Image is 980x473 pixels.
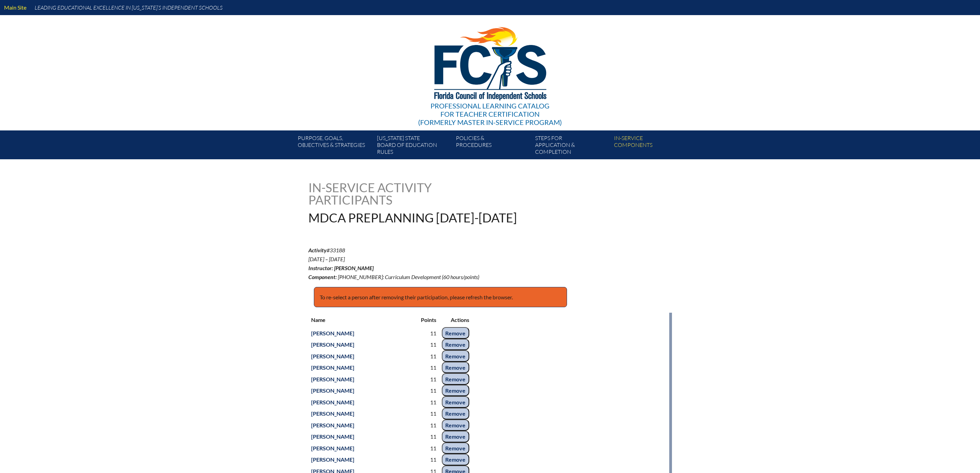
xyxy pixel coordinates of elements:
a: [PERSON_NAME] [308,340,357,349]
p: Points [421,315,436,324]
input: Remove [442,408,469,419]
input: Remove [442,442,469,454]
a: [PERSON_NAME] [308,455,357,464]
span: [PHONE_NUMBER]: Curriculum Development [338,274,441,280]
a: Main Site [1,3,29,12]
input: Remove [442,396,469,408]
input: Remove [442,339,469,350]
a: Professional Learning Catalog for Teacher Certification(formerly Master In-service Program) [415,14,565,128]
a: [PERSON_NAME] [308,351,357,361]
td: 11 [418,373,439,385]
a: Purpose, goals,objectives & strategies [295,133,374,159]
span: [PERSON_NAME] [334,265,374,271]
input: Remove [442,350,469,362]
td: 11 [418,385,439,396]
a: [PERSON_NAME] [308,409,357,418]
a: In-servicecomponents [611,133,690,159]
p: Name [311,315,415,324]
input: Remove [442,362,469,373]
td: 11 [418,327,439,339]
td: 11 [418,350,439,362]
td: 11 [418,419,439,431]
input: Remove [442,431,469,442]
input: Remove [442,373,469,385]
a: [PERSON_NAME] [308,432,357,441]
h1: MDCA Preplanning [DATE]-[DATE] [308,211,534,224]
a: Steps forapplication & completion [532,133,611,159]
td: 11 [418,431,439,442]
input: Remove [442,454,469,465]
a: [US_STATE] StateBoard of Education rules [374,133,453,159]
p: To re-select a person after removing their participation, please refresh the browser. [314,287,567,308]
td: 11 [418,454,439,465]
span: (60 hours/points) [442,274,479,280]
input: Remove [442,327,469,339]
span: [DATE] – [DATE] [308,256,345,262]
h1: In-service Activity Participants [308,181,447,206]
a: [PERSON_NAME] [308,420,357,430]
a: [PERSON_NAME] [308,397,357,407]
a: [PERSON_NAME] [308,386,357,395]
b: Instructor: [308,265,333,271]
td: 11 [418,339,439,350]
img: FCISlogo221.eps [419,15,561,109]
td: 11 [418,442,439,454]
a: [PERSON_NAME] [308,363,357,372]
input: Remove [442,385,469,396]
span: for Teacher Certification [440,110,540,118]
td: 11 [418,362,439,373]
input: Remove [442,419,469,431]
td: 11 [418,408,439,419]
div: Professional Learning Catalog (formerly Master In-service Program) [418,102,562,126]
p: #33188 [308,246,550,281]
b: Activity [308,247,327,253]
a: Policies &Procedures [453,133,532,159]
a: [PERSON_NAME] [308,443,357,453]
p: Actions [442,315,469,324]
a: [PERSON_NAME] [308,374,357,384]
td: 11 [418,396,439,408]
b: Component: [308,274,337,280]
a: [PERSON_NAME] [308,328,357,338]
